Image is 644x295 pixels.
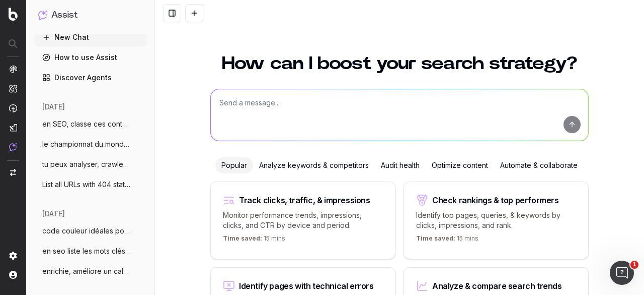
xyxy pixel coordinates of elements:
p: Monitor performance trends, impressions, clicks, and CTR by device and period. [223,210,383,230]
div: Analyze keywords & competitors [253,157,375,173]
div: Check rankings & top performers [432,196,559,204]
img: Assist [38,10,47,20]
span: tu peux analyser, crawler rapidement un [42,159,131,169]
h1: How can I boost your search strategy? [210,54,589,73]
div: Popular [215,157,253,173]
button: Assist [38,8,143,22]
div: Track clicks, traffic, & impressions [239,196,370,204]
img: Botify logo [9,8,18,21]
button: enrichie, améliore un calendrier pour le [34,263,147,279]
img: Intelligence [9,84,17,93]
div: Optimize content [426,157,494,173]
a: Discover Agents [34,70,147,86]
span: List all URLs with 404 status code from [42,180,131,190]
p: 15 mins [223,234,285,247]
img: Activation [9,104,17,112]
img: My account [9,271,17,279]
img: Switch project [10,169,16,176]
span: code couleur idéales pour un diagramme d [42,226,131,236]
img: Studio [9,124,17,132]
button: New Chat [34,29,147,45]
div: Audit health [375,157,426,173]
span: enrichie, améliore un calendrier pour le [42,266,131,276]
button: en seo liste les mots clés de l'event : [34,243,147,259]
h1: Assist [51,8,77,22]
div: Analyze & compare search trends [432,282,562,290]
button: code couleur idéales pour un diagramme d [34,223,147,239]
button: le championnat du monde masculin de vole [34,136,147,152]
div: Identify pages with technical errors [239,282,374,290]
button: tu peux analyser, crawler rapidement un [34,156,147,172]
iframe: Intercom live chat [610,261,634,285]
span: le championnat du monde masculin de vole [42,139,131,149]
img: Assist [9,143,17,151]
span: [DATE] [42,102,65,112]
span: Time saved: [223,234,262,242]
a: How to use Assist [34,49,147,66]
span: en SEO, classe ces contenus en chaud fro [42,119,131,129]
span: 1 [630,261,638,269]
img: Setting [9,252,17,260]
span: Time saved: [416,234,455,242]
p: Identify top pages, queries, & keywords by clicks, impressions, and rank. [416,210,576,230]
img: Analytics [9,65,17,73]
span: en seo liste les mots clés de l'event : [42,246,131,256]
button: en SEO, classe ces contenus en chaud fro [34,116,147,132]
p: 15 mins [416,234,478,247]
div: Automate & collaborate [494,157,584,173]
span: [DATE] [42,209,65,219]
button: List all URLs with 404 status code from [34,176,147,193]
